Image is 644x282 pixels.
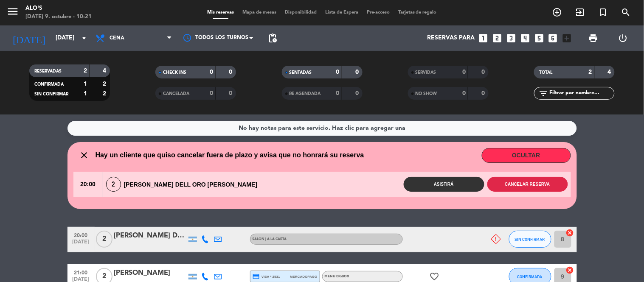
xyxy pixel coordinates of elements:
[492,33,503,44] i: looks_two
[534,33,545,44] i: looks_5
[290,274,317,279] span: mercadopago
[163,70,186,75] span: CHECK INS
[462,90,466,96] strong: 0
[598,7,608,17] i: turned_in_not
[416,70,436,75] span: SERVIDAS
[481,69,487,75] strong: 0
[203,10,238,15] span: Mis reservas
[6,5,19,18] i: menu
[34,82,64,87] span: CONFIRMADA
[34,92,68,96] span: SIN CONFIRMAR
[103,91,108,97] strong: 2
[487,177,568,192] button: Cancelar reserva
[355,69,360,75] strong: 0
[290,92,321,96] span: RE AGENDADA
[481,90,487,96] strong: 0
[482,148,571,163] button: OCULTAR
[538,88,548,98] i: filter_list
[566,229,574,237] i: cancel
[267,33,278,43] span: pending_actions
[325,275,350,278] span: MENU BIGBOX
[588,33,599,43] span: print
[239,123,405,133] div: No hay notas para este servicio. Haz clic para agregar una
[608,69,613,75] strong: 4
[210,90,213,96] strong: 0
[79,150,90,160] i: close
[84,91,87,97] strong: 1
[253,237,287,241] span: SALON | A LA CARTA
[363,10,394,15] span: Pre-acceso
[509,231,551,248] button: SIN CONFIRMAR
[566,266,574,274] i: cancel
[506,33,517,44] i: looks_3
[321,10,363,15] span: Lista de Espera
[79,33,89,43] i: arrow_drop_down
[84,81,87,87] strong: 1
[96,231,112,248] span: 2
[427,35,475,42] span: Reservas para
[562,33,573,44] i: add_box
[621,7,631,17] i: search
[73,172,103,197] span: 20:00
[336,69,340,75] strong: 0
[416,92,437,96] span: NO SHOW
[575,7,585,17] i: exit_to_app
[355,90,360,96] strong: 0
[25,4,92,13] div: Alo's
[163,92,189,96] span: CANCELADA
[608,25,638,51] div: LOG OUT
[106,177,121,192] span: 2
[103,177,258,192] div: [PERSON_NAME] DELL ORO [PERSON_NAME]
[552,7,562,17] i: add_circle_outline
[520,33,531,44] i: looks_4
[539,70,552,75] span: TOTAL
[103,68,108,74] strong: 4
[114,268,186,279] div: [PERSON_NAME]
[110,35,124,41] span: Cena
[618,33,628,43] i: power_settings_new
[6,5,19,21] button: menu
[114,230,186,241] div: [PERSON_NAME] DELL ORO [PERSON_NAME]
[103,81,108,87] strong: 2
[96,150,364,161] span: Hay un cliente que quiso cancelar fuera de plazo y avisa que no honrará su reserva
[70,239,92,249] span: [DATE]
[253,273,280,280] span: visa * 2531
[238,10,281,15] span: Mapa de mesas
[253,273,260,280] i: credit_card
[589,69,592,75] strong: 2
[336,90,340,96] strong: 0
[430,271,440,282] i: favorite_border
[210,69,213,75] strong: 0
[548,89,614,98] input: Filtrar por nombre...
[229,90,234,96] strong: 0
[6,29,51,47] i: [DATE]
[281,10,321,15] span: Disponibilidad
[290,70,312,75] span: SENTADAS
[229,69,234,75] strong: 0
[462,69,466,75] strong: 0
[25,13,92,21] div: [DATE] 9. octubre - 10:21
[84,68,87,74] strong: 2
[517,274,543,279] span: CONFIRMADA
[515,237,545,242] span: SIN CONFIRMAR
[548,33,559,44] i: looks_6
[404,177,484,192] button: Asistirá
[478,33,489,44] i: looks_one
[70,267,92,277] span: 21:00
[70,230,92,240] span: 20:00
[394,10,441,15] span: Tarjetas de regalo
[34,69,62,73] span: RESERVADAS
